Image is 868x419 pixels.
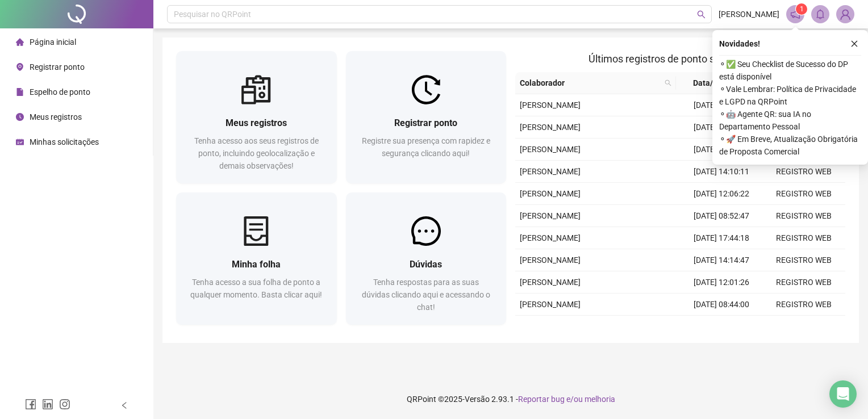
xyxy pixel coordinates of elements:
span: close [850,40,858,48]
span: Meus registros [30,112,82,121]
span: clock-circle [16,113,24,121]
span: Data/Hora [681,77,742,89]
a: Minha folhaTenha acesso a sua folha de ponto a qualquer momento. Basta clicar aqui! [176,192,337,325]
span: search [662,74,674,91]
td: REGISTRO WEB [763,249,845,271]
td: [DATE] 10:26:19 [681,94,763,116]
span: ⚬ 🚀 Em Breve, Atualização Obrigatória de Proposta Comercial [719,133,861,158]
span: Reportar bug e/ou melhoria [518,395,615,404]
span: left [120,401,128,409]
td: REGISTRO WEB [763,271,845,294]
span: [PERSON_NAME] [520,145,581,154]
span: [PERSON_NAME] [520,211,581,220]
span: Últimos registros de ponto sincronizados [589,53,772,65]
span: Colaborador [520,77,660,89]
span: [PERSON_NAME] [719,8,779,20]
span: ⚬ 🤖 Agente QR: sua IA no Departamento Pessoal [719,108,861,133]
span: Minhas solicitações [30,137,99,146]
a: Meus registrosTenha acesso aos seus registros de ponto, incluindo geolocalização e demais observa... [176,51,337,183]
td: [DATE] 17:40:48 [681,139,763,161]
td: REGISTRO WEB [763,183,845,205]
span: ⚬ ✅ Seu Checklist de Sucesso do DP está disponível [719,58,861,83]
td: REGISTRO WEB [763,316,845,338]
span: search [665,79,671,86]
span: search [697,10,706,19]
span: Registrar ponto [30,62,85,72]
span: Tenha respostas para as suas dúvidas clicando aqui e acessando o chat! [362,278,490,312]
span: [PERSON_NAME] [520,233,581,242]
span: file [16,88,24,96]
span: bell [815,9,825,19]
span: [PERSON_NAME] [520,300,581,309]
td: REGISTRO WEB [763,205,845,227]
span: Espelho de ponto [30,87,90,97]
th: Data/Hora [676,72,756,94]
span: Meus registros [226,118,287,128]
span: [PERSON_NAME] [520,189,581,198]
span: Registre sua presença com rapidez e segurança clicando aqui! [362,136,490,158]
span: [PERSON_NAME] [520,167,581,176]
span: Dúvidas [410,259,442,270]
span: facebook [25,399,36,410]
td: REGISTRO WEB [763,227,845,249]
a: Registrar pontoRegistre sua presença com rapidez e segurança clicando aqui! [346,51,507,183]
td: [DATE] 08:44:00 [681,294,763,316]
td: [DATE] 12:01:26 [681,271,763,294]
span: Tenha acesso aos seus registros de ponto, incluindo geolocalização e demais observações! [194,136,319,170]
span: home [16,38,24,46]
td: [DATE] 17:44:18 [681,227,763,249]
span: Tenha acesso a sua folha de ponto a qualquer momento. Basta clicar aqui! [190,278,322,299]
span: schedule [16,138,24,146]
span: instagram [59,399,70,410]
td: [DATE] 08:52:47 [681,205,763,227]
span: Novidades ! [719,37,760,50]
td: [DATE] 17:43:30 [681,316,763,338]
span: Versão [465,395,490,404]
span: Registrar ponto [394,118,457,128]
a: DúvidasTenha respostas para as suas dúvidas clicando aqui e acessando o chat! [346,192,507,325]
span: environment [16,63,24,71]
span: Minha folha [232,259,281,270]
span: 1 [800,5,804,13]
div: Open Intercom Messenger [829,380,857,408]
span: [PERSON_NAME] [520,100,581,110]
img: 87183 [837,6,854,23]
span: [PERSON_NAME] [520,255,581,265]
td: [DATE] 12:06:22 [681,183,763,205]
footer: QRPoint © 2025 - 2.93.1 - [153,379,868,419]
span: [PERSON_NAME] [520,278,581,287]
span: [PERSON_NAME] [520,123,581,132]
span: notification [790,9,800,19]
span: linkedin [42,399,53,410]
span: Página inicial [30,37,76,47]
sup: 1 [796,3,807,15]
td: [DATE] 14:10:11 [681,161,763,183]
td: REGISTRO WEB [763,294,845,316]
span: ⚬ Vale Lembrar: Política de Privacidade e LGPD na QRPoint [719,83,861,108]
td: [DATE] 14:14:47 [681,249,763,271]
td: [DATE] 06:12:47 [681,116,763,139]
td: REGISTRO WEB [763,161,845,183]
